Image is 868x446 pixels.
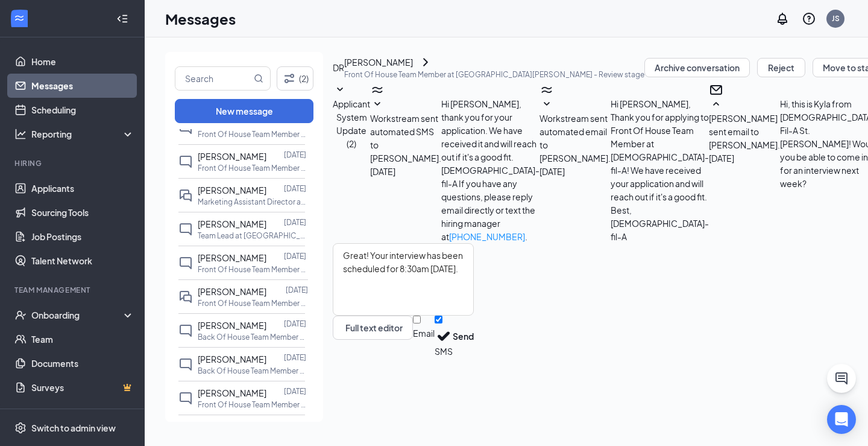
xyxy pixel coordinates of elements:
[198,286,266,297] span: [PERSON_NAME]
[31,98,134,122] a: Scheduling
[284,217,306,228] p: [DATE]
[539,97,554,112] svg: SmallChevronDown
[178,188,193,203] svg: DoubleChat
[178,391,193,406] svg: ChatInactive
[333,83,347,97] svg: SmallChevronDown
[802,11,816,26] svg: QuestionInfo
[198,421,266,432] span: [PERSON_NAME]
[31,49,134,74] a: Home
[435,327,453,345] svg: Checkmark
[198,231,306,241] p: Team Lead at [GEOGRAPHIC_DATA][PERSON_NAME]
[31,351,134,375] a: Documents
[178,256,193,270] svg: ChatInactive
[611,203,709,217] p: Best,
[198,264,306,275] p: Front Of House Team Member at [GEOGRAPHIC_DATA][PERSON_NAME]
[775,11,790,26] svg: Notifications
[14,158,132,168] div: Hiring
[284,183,306,194] p: [DATE]
[178,290,193,304] svg: DoubleChat
[539,113,611,164] span: Workstream sent automated email to [PERSON_NAME].
[198,400,306,410] p: Front Of House Team Member at [GEOGRAPHIC_DATA][PERSON_NAME]
[370,165,395,178] span: [DATE]
[13,12,25,24] svg: WorkstreamLogo
[757,58,805,77] button: Reject
[284,386,306,397] p: [DATE]
[333,61,344,74] div: DR
[370,97,385,112] svg: SmallChevronDown
[333,98,370,149] span: Applicant System Update (2)
[31,128,135,140] div: Reporting
[31,327,134,351] a: Team
[198,387,266,398] span: [PERSON_NAME]
[644,58,750,77] button: Archive conversation
[418,55,433,69] svg: ChevronRight
[709,151,734,165] span: [DATE]
[453,316,474,357] button: Send
[198,185,266,196] span: [PERSON_NAME]
[31,249,134,273] a: Talent Network
[282,71,297,86] svg: Filter
[539,165,565,178] span: [DATE]
[198,252,266,263] span: [PERSON_NAME]
[370,83,385,97] svg: WorkstreamLogo
[175,67,251,90] input: Search
[611,110,709,203] p: Thank you for applying to Front Of House Team Member at [DEMOGRAPHIC_DATA]-fil-A! We have receive...
[277,66,313,91] button: Filter (2)
[175,99,313,123] button: New message
[198,298,306,308] p: Front Of House Team Member at [GEOGRAPHIC_DATA][PERSON_NAME]
[31,200,134,225] a: Sourcing Tools
[14,128,27,140] svg: Analysis
[31,309,124,321] div: Onboarding
[284,420,306,430] p: [DATE]
[14,309,27,321] svg: UserCheck
[198,366,306,376] p: Back Of House Team Member at [GEOGRAPHIC_DATA][PERSON_NAME]
[449,231,525,242] a: [PHONE_NUMBER]
[441,98,539,242] span: Hi [PERSON_NAME], thank you for your application. We have received it and will reach out if it's ...
[834,371,849,386] svg: ChatActive
[198,197,306,207] p: Marketing Assistant Director at [GEOGRAPHIC_DATA][PERSON_NAME]
[284,319,306,329] p: [DATE]
[198,129,306,139] p: Front Of House Team Member at [GEOGRAPHIC_DATA][PERSON_NAME]
[435,316,442,323] input: SMS
[14,285,132,295] div: Team Management
[165,8,236,29] h1: Messages
[827,364,856,393] button: ChatActive
[198,163,306,173] p: Front Of House Team Member at [GEOGRAPHIC_DATA][PERSON_NAME]
[333,316,413,340] button: Full text editorPen
[286,285,308,295] p: [DATE]
[178,357,193,372] svg: ChatInactive
[413,327,435,339] div: Email
[611,97,709,110] p: Hi [PERSON_NAME],
[178,155,193,169] svg: ChatInactive
[832,13,840,24] div: JS
[709,113,780,150] span: [PERSON_NAME] sent email to [PERSON_NAME].
[178,222,193,237] svg: ChatInactive
[284,352,306,363] p: [DATE]
[611,217,709,243] p: [DEMOGRAPHIC_DATA]-fil-A
[14,422,27,434] svg: Settings
[31,74,134,98] a: Messages
[709,97,723,112] svg: SmallChevronUp
[31,225,134,249] a: Job Postings
[31,176,134,200] a: Applicants
[709,83,723,97] svg: Email
[198,218,266,229] span: [PERSON_NAME]
[413,316,421,323] input: Email
[344,69,644,80] p: Front Of House Team Member at [GEOGRAPHIC_DATA][PERSON_NAME] - Review stage
[178,323,193,338] svg: ChatInactive
[435,345,453,357] div: SMS
[198,151,266,162] span: [PERSON_NAME]
[344,56,413,69] div: [PERSON_NAME]
[31,375,134,400] a: SurveysCrown
[284,150,306,160] p: [DATE]
[827,405,856,434] div: Open Intercom Messenger
[333,83,370,150] button: SmallChevronDownApplicant System Update (2)
[333,243,474,316] textarea: Great! Your interview has been scheduled for 8:30am [DATE].
[198,320,266,331] span: [PERSON_NAME]
[116,13,128,25] svg: Collapse
[370,113,441,164] span: Workstream sent automated SMS to [PERSON_NAME].
[539,83,554,97] svg: WorkstreamLogo
[254,74,263,83] svg: MagnifyingGlass
[284,251,306,261] p: [DATE]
